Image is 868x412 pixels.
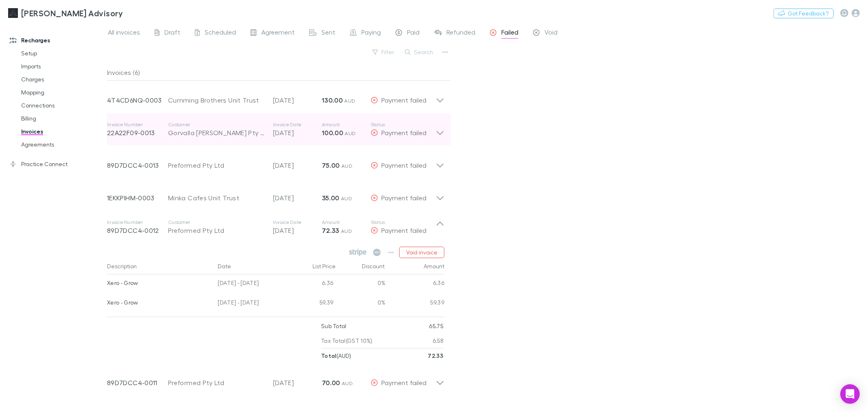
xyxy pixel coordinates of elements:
strong: 75.00 [322,161,340,169]
span: Payment failed [381,226,426,234]
strong: 130.00 [322,96,343,104]
p: Tax Total (GST 10%) [321,333,373,348]
div: Open Intercom Messenger [840,384,860,404]
p: Amount [322,121,371,128]
button: Filter [368,47,399,57]
a: Mapping [13,86,112,99]
p: [DATE] [273,128,322,138]
a: Imports [13,60,112,73]
p: [DATE] [273,226,322,235]
p: [DATE] [273,193,322,203]
div: 89D7DCC4-0013Preformed Pty Ltd[DATE]75.00 AUDPayment failed [101,146,451,178]
p: Invoice Date [273,219,322,226]
p: ( AUD ) [321,348,351,363]
div: Preformed Pty Ltd [168,378,265,388]
strong: 72.33 [428,352,443,359]
div: Gorvalla [PERSON_NAME] Pty Ltd [168,128,265,138]
p: 6.58 [433,333,443,348]
p: Customer [168,121,265,128]
span: All invoices [108,28,140,39]
span: Paying [361,28,381,39]
a: Practice Connect [2,158,112,171]
a: Billing [13,112,112,125]
p: Invoice Date [273,121,322,128]
p: Invoice Number [107,121,168,128]
span: AUD [342,380,353,386]
div: 6.36 [288,274,337,294]
div: Invoice Number22A22F09-0013CustomerGorvalla [PERSON_NAME] Pty LtdInvoice Date[DATE]Amount100.00 A... [101,113,451,146]
h3: [PERSON_NAME] Advisory [21,8,123,18]
p: 89D7DCC4-0013 [107,160,168,170]
p: Amount [322,219,371,226]
div: 89D7DCC4-0011Preformed Pty Ltd[DATE]70.00 AUDPayment failed [101,363,451,396]
div: 0% [337,294,386,313]
span: Draft [164,28,180,39]
span: Refunded [446,28,475,39]
span: Agreement [261,28,295,39]
span: AUD [341,163,352,169]
p: Status [371,121,436,128]
div: 6.36 [386,274,445,294]
p: 65.75 [429,319,443,333]
span: AUD [345,130,356,136]
p: 89D7DCC4-0012 [107,226,168,235]
strong: 72.33 [322,226,339,234]
span: Scheduled [205,28,236,39]
div: Preformed Pty Ltd [168,226,265,235]
p: Invoice Number [107,219,168,226]
span: Sent [321,28,335,39]
p: Customer [168,219,265,226]
span: Payment failed [381,129,426,136]
a: Recharges [2,34,112,47]
p: [DATE] [273,378,322,388]
p: 1EKKPIHM-0003 [107,193,168,203]
a: Agreements [13,138,112,151]
div: Preformed Pty Ltd [168,160,265,170]
p: [DATE] [273,95,322,105]
div: 59.39 [288,294,337,313]
a: Connections [13,99,112,112]
div: 4T4CD6NQ-0003Cumming Brothers Unit Trust[DATE]130.00 AUDPayment failed [101,81,451,113]
div: [DATE] - [DATE] [215,294,288,313]
p: 89D7DCC4-0011 [107,378,168,388]
a: Setup [13,47,112,60]
span: Failed [501,28,518,39]
a: Invoices [13,125,112,138]
a: [PERSON_NAME] Advisory [3,3,128,23]
span: Payment failed [381,194,426,202]
span: AUD [341,228,352,234]
strong: Total [321,352,337,359]
p: Status [371,219,436,226]
a: Charges [13,73,112,86]
button: Got Feedback? [774,9,834,18]
strong: 35.00 [322,194,339,202]
p: Sub Total [321,319,347,333]
div: Invoice Number89D7DCC4-0012CustomerPreformed Pty LtdInvoice Date[DATE]Amount72.33 AUDStatusPaymen... [101,211,451,243]
div: Minka Cafes Unit Trust [168,193,265,203]
strong: 100.00 [322,129,343,137]
div: 59.39 [386,294,445,313]
img: Liston Newton Advisory's Logo [8,8,18,18]
button: Void invoice [399,247,444,258]
div: 0% [337,274,386,294]
p: 4T4CD6NQ-0003 [107,95,168,105]
button: Search [401,47,438,57]
span: Payment failed [381,96,426,104]
div: Xero - Grow [107,294,212,311]
span: Void [544,28,558,39]
div: 1EKKPIHM-0003Minka Cafes Unit Trust[DATE]35.00 AUDPayment failed [101,178,451,211]
span: AUD [341,195,352,202]
p: 22A22F09-0013 [107,128,168,138]
strong: 70.00 [322,379,340,387]
span: AUD [345,98,356,104]
p: [DATE] [273,160,322,170]
span: Payment failed [381,379,426,386]
div: Cumming Brothers Unit Trust [168,95,265,105]
div: [DATE] - [DATE] [215,274,288,294]
span: Payment failed [381,161,426,169]
span: Paid [407,28,420,39]
div: Xero - Grow [107,274,212,291]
